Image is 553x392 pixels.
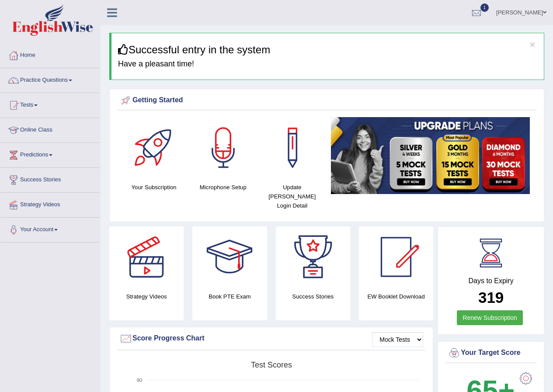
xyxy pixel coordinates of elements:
[119,332,423,345] div: Score Progress Chart
[331,117,530,194] img: small5.jpg
[0,93,100,115] a: Tests
[0,43,100,65] a: Home
[480,3,489,12] span: 1
[109,292,184,301] h4: Strategy Videos
[478,289,504,306] b: 319
[119,94,534,107] div: Getting Started
[448,347,534,360] div: Your Target Score
[359,292,433,301] h4: EW Booklet Download
[276,292,350,301] h4: Success Stories
[457,310,523,325] a: Renew Subscription
[137,378,142,383] text: 90
[0,143,100,165] a: Predictions
[0,218,100,239] a: Your Account
[118,60,537,69] h4: Have a pleasant time!
[0,168,100,190] a: Success Stories
[193,183,253,192] h4: Microphone Setup
[530,40,535,49] button: ×
[118,44,537,56] h3: Successful entry in the system
[0,68,100,90] a: Practice Questions
[124,183,184,192] h4: Your Subscription
[251,361,292,369] tspan: Test scores
[192,292,267,301] h4: Book PTE Exam
[448,277,534,285] h4: Days to Expiry
[0,118,100,140] a: Online Class
[262,183,322,210] h4: Update [PERSON_NAME] Login Detail
[0,193,100,215] a: Strategy Videos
